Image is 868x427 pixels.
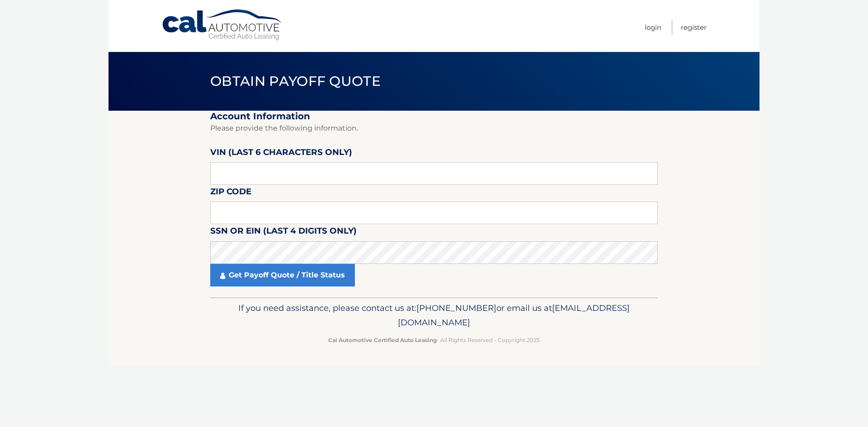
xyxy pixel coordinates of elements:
p: Please provide the following information. [210,122,658,135]
label: VIN (last 6 characters only) [210,145,352,162]
strong: Cal Automotive Certified Auto Leasing [328,337,437,343]
h2: Account Information [210,111,658,122]
a: Login [645,20,661,35]
a: Cal Automotive [161,9,283,41]
span: Obtain Payoff Quote [210,73,381,89]
a: Register [681,20,707,35]
label: SSN or EIN (last 4 digits only) [210,224,357,241]
a: Get Payoff Quote / Title Status [210,264,355,286]
p: - All Rights Reserved - Copyright 2025 [216,335,652,345]
label: Zip Code [210,185,251,202]
span: [PHONE_NUMBER] [416,303,496,313]
p: If you need assistance, please contact us at: or email us at [216,301,652,330]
